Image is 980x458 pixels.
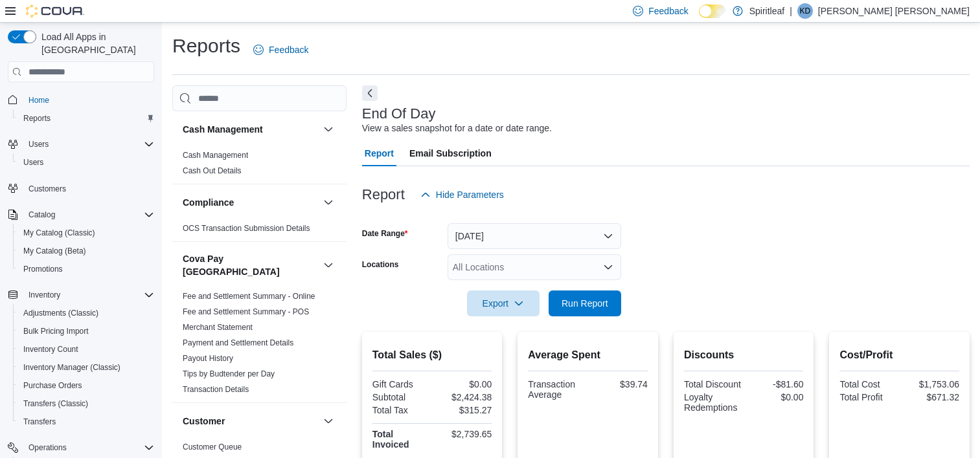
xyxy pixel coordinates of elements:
[183,338,293,348] span: Payment and Settlement Details
[18,342,154,357] span: Inventory Count
[13,153,159,171] button: Users
[362,228,408,239] label: Date Range
[36,30,154,56] span: Load All Apps in [GEOGRAPHIC_DATA]
[13,260,159,278] button: Promotions
[362,85,378,101] button: Next
[183,323,253,332] a: Merchant Statement
[183,384,249,395] span: Transaction Details
[23,157,43,168] span: Users
[23,326,89,336] span: Bulk Pricing Import
[23,287,65,303] button: Inventory
[362,122,552,135] div: View a sales snapshot for a date or date range.
[818,3,970,19] p: [PERSON_NAME] [PERSON_NAME]
[790,3,792,19] p: |
[562,297,608,310] span: Run Report
[648,5,688,17] span: Feedback
[183,291,315,301] span: Fee and Settlement Summary - Online
[183,307,309,316] a: Fee and Settlement Summary - POS
[549,290,621,316] button: Run Report
[746,379,803,389] div: -$81.60
[18,261,154,277] span: Promotions
[183,385,249,394] a: Transaction Details
[362,259,399,270] label: Locations
[321,195,336,210] button: Compliance
[23,180,154,197] span: Customers
[28,290,60,300] span: Inventory
[23,308,98,318] span: Adjustments (Classic)
[183,442,242,452] a: Customer Queue
[409,140,492,166] span: Email Subscription
[13,224,159,242] button: My Catalog (Classic)
[18,360,126,375] a: Inventory Manager (Classic)
[321,122,336,137] button: Cash Management
[26,5,84,17] img: Cova
[3,135,159,153] button: Users
[183,354,233,363] a: Payout History
[18,360,154,375] span: Inventory Manager (Classic)
[183,338,293,347] a: Payment and Settlement Details
[839,347,959,363] h2: Cost/Profit
[13,340,159,358] button: Inventory Count
[448,223,621,249] button: [DATE]
[13,304,159,322] button: Adjustments (Classic)
[18,261,68,277] a: Promotions
[3,90,159,109] button: Home
[183,415,225,428] h3: Customer
[269,43,308,56] span: Feedback
[3,439,159,457] button: Operations
[372,347,492,363] h2: Total Sales ($)
[172,289,347,402] div: Cova Pay [GEOGRAPHIC_DATA]
[13,109,159,127] button: Reports
[435,392,492,402] div: $2,424.38
[797,3,813,19] div: Kenneth D L
[28,442,67,453] span: Operations
[23,207,60,223] button: Catalog
[365,140,394,166] span: Report
[372,429,409,450] strong: Total Invoiced
[746,392,803,402] div: $0.00
[684,347,804,363] h2: Discounts
[18,111,154,126] span: Reports
[321,257,336,273] button: Cova Pay [GEOGRAPHIC_DATA]
[18,111,56,126] a: Reports
[23,113,51,124] span: Reports
[183,415,318,428] button: Customer
[3,286,159,304] button: Inventory
[839,392,896,402] div: Total Profit
[183,224,310,233] a: OCS Transaction Submission Details
[23,362,120,373] span: Inventory Manager (Classic)
[18,155,154,170] span: Users
[591,379,648,389] div: $39.74
[23,246,86,256] span: My Catalog (Beta)
[18,225,154,241] span: My Catalog (Classic)
[13,322,159,340] button: Bulk Pricing Import
[23,440,72,455] button: Operations
[372,379,429,389] div: Gift Cards
[23,136,54,152] button: Users
[435,429,492,439] div: $2,739.65
[699,5,726,18] input: Dark Mode
[362,106,436,122] h3: End Of Day
[3,206,159,224] button: Catalog
[839,379,896,389] div: Total Cost
[172,147,347,184] div: Cash Management
[23,228,95,238] span: My Catalog (Classic)
[13,413,159,431] button: Transfers
[183,196,234,209] h3: Compliance
[23,440,154,455] span: Operations
[18,323,94,339] a: Bulk Pricing Import
[18,243,154,259] span: My Catalog (Beta)
[362,187,405,202] h3: Report
[28,139,49,149] span: Users
[183,150,248,160] span: Cash Management
[684,379,741,389] div: Total Discount
[183,123,263,136] h3: Cash Management
[18,396,93,411] a: Transfers (Classic)
[23,91,154,107] span: Home
[467,290,540,316] button: Export
[183,123,318,136] button: Cash Management
[475,290,532,316] span: Export
[23,344,78,354] span: Inventory Count
[684,392,741,413] div: Loyalty Redemptions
